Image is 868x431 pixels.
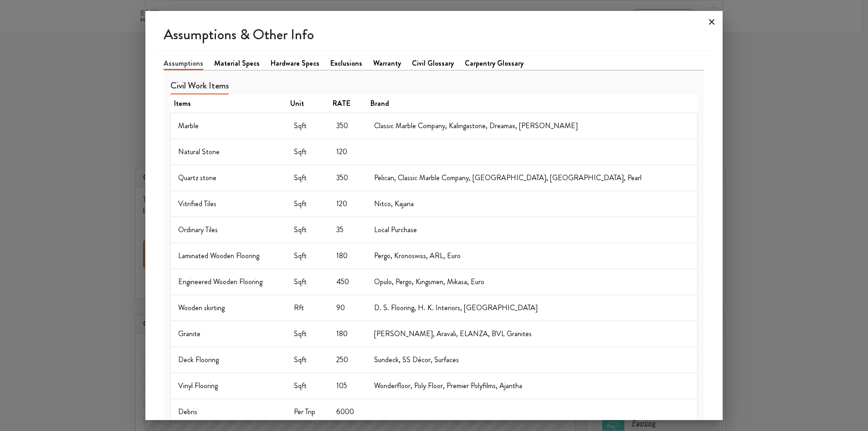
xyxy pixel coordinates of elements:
td: Nitco, Kajaria [367,191,698,217]
td: Sqft [287,191,329,217]
a: Hardware Specs [271,58,319,69]
td: Sqft [287,139,329,165]
td: 120 [329,139,367,165]
td: Debris [170,399,287,425]
td: Per Trip [287,399,329,425]
a: Warranty [373,58,401,69]
td: Sqft [287,243,329,269]
td: Sqft [287,347,329,373]
td: Sqft [287,217,329,243]
td: 350 [329,113,367,139]
td: Ordinary Tiles [170,217,287,243]
a: Assumptions [164,58,203,70]
h5: Civil Work Items [170,80,229,94]
td: Marble [170,113,287,139]
a: Civil Glossary [412,58,454,69]
td: Laminated Wooden Flooring [170,243,287,269]
td: Quartz stone [170,165,287,191]
td: Vitrified Tiles [170,191,287,217]
td: 350 [329,165,367,191]
td: Local Purchase [367,217,698,243]
td: 450 [329,269,367,295]
a: Material Specs [214,58,260,69]
td: Pelican, Classic Marble Company, [GEOGRAPHIC_DATA], [GEOGRAPHIC_DATA], Pearl [367,165,698,191]
td: 35 [329,217,367,243]
td: 90 [329,295,367,321]
td: 180 [329,321,367,347]
td: Sundeck, SS Décor, Surfaces [367,347,698,373]
td: Vinyl Flooring [170,373,287,399]
h1: Assumptions & Other Info [156,18,712,51]
td: 105 [329,373,367,399]
a: Exclusions [330,58,362,69]
th: Brand [367,94,698,113]
td: Wooden skirting [170,295,287,321]
td: 6000 [329,399,367,425]
td: 250 [329,347,367,373]
td: Sqft [287,165,329,191]
td: 180 [329,243,367,269]
td: Engineered Wooden Flooring [170,269,287,295]
td: Sqft [287,321,329,347]
td: Granite [170,321,287,347]
td: Pergo, Kronoswiss, ARL, Euro [367,243,698,269]
td: Sqft [287,373,329,399]
td: Classic Marble Company, Kalingastone, Dreamax, [PERSON_NAME] [367,113,698,139]
td: D. S. Flooring, H. K. Interiors, [GEOGRAPHIC_DATA] [367,295,698,321]
td: Sqft [287,113,329,139]
td: Wonderfloor, Poly Floor, Premier Polyfilms, Ajantha [367,373,698,399]
a: Carpentry Glossary [465,58,524,69]
th: Items [170,94,287,113]
td: Natural Stone [170,139,287,165]
th: Unit [287,94,329,113]
td: 120 [329,191,367,217]
th: RATE [329,94,367,113]
td: Sqft [287,269,329,295]
td: Deck Flooring [170,347,287,373]
td: Opulo, Pergo, Kingsmen, Mikasa, Euro [367,269,698,295]
td: Rft [287,295,329,321]
td: [PERSON_NAME], Aravali, ELANZA, BVL Granites [367,321,698,347]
